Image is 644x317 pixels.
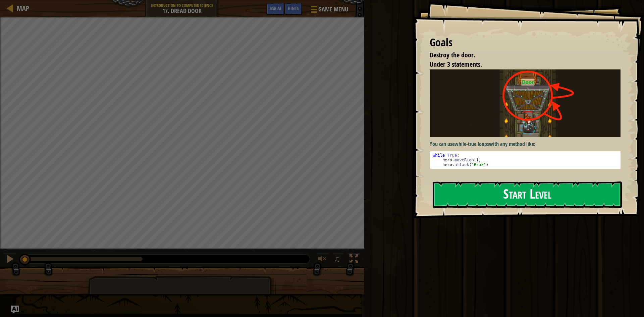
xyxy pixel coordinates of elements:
a: Map [13,4,29,13]
span: Hints [288,5,299,11]
div: Goals [430,35,621,50]
li: Destroy the door. [421,50,619,60]
span: Map [17,4,29,13]
span: Game Menu [318,5,348,14]
span: Under 3 statements. [430,60,482,69]
button: Game Menu [306,3,352,18]
button: Ctrl + P: Pause [3,253,17,267]
button: Start Level [433,181,622,208]
img: Dread door [430,69,626,137]
span: Destroy the door. [430,50,475,59]
span: Ask AI [270,5,281,11]
button: Toggle fullscreen [347,253,361,267]
li: Under 3 statements. [421,60,619,69]
button: ♫ [332,253,344,267]
button: Adjust volume [316,253,329,267]
button: Ask AI [266,3,284,15]
span: ♫ [334,254,340,264]
strong: while-true loops [454,140,489,148]
p: You can use with any method like: [430,140,626,148]
button: Ask AI [11,306,19,314]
